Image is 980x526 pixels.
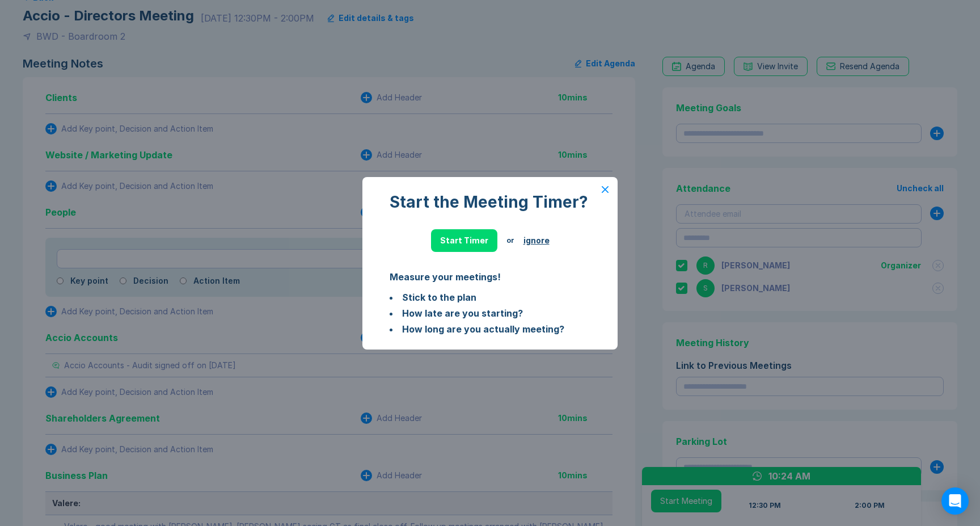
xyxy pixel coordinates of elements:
div: Open Intercom Messenger [941,487,969,515]
button: Start Timer [431,229,497,252]
div: Start the Meeting Timer? [390,193,590,211]
li: How late are you starting? [390,306,590,320]
div: or [506,236,514,245]
li: How long are you actually meeting? [390,322,590,336]
li: Stick to the plan [390,291,590,304]
button: ignore [523,236,550,245]
div: Measure your meetings! [390,270,590,284]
